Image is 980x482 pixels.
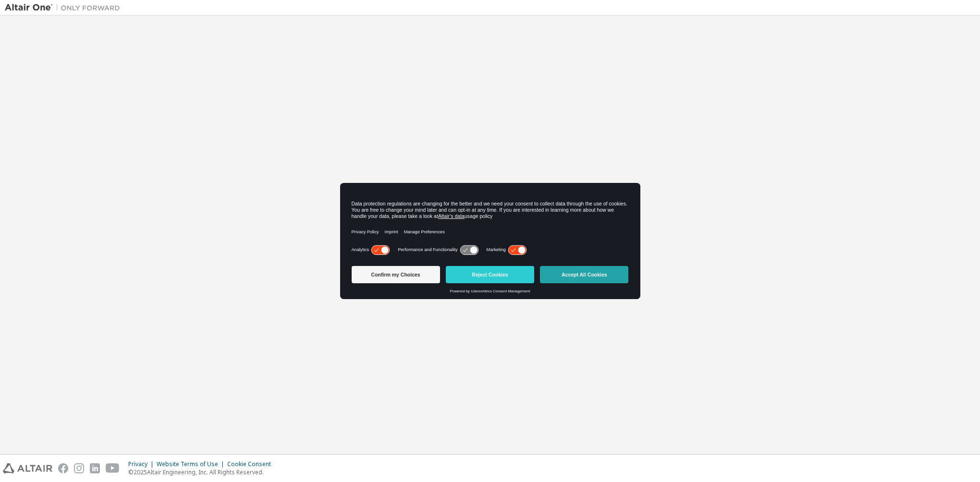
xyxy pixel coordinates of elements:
img: facebook.svg [58,463,68,473]
div: Website Terms of Use [157,460,227,468]
p: © 2025 Altair Engineering, Inc. All Rights Reserved. [128,468,277,476]
div: Cookie Consent [227,460,277,468]
img: Altair One [5,3,125,12]
img: youtube.svg [106,463,120,473]
img: altair_logo.svg [3,463,52,473]
div: Privacy [128,460,157,468]
img: instagram.svg [74,463,84,473]
img: linkedin.svg [90,463,100,473]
